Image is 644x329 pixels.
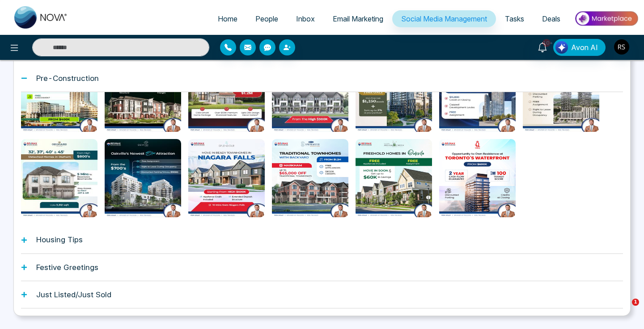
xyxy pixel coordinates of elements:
[533,10,569,27] a: Deals
[401,14,487,23] span: Social Media Management
[36,74,99,83] h1: Pre-Construction
[255,14,278,23] span: People
[574,8,639,29] img: Market-place.gif
[555,41,568,54] img: Lead Flow
[246,10,287,27] a: People
[392,10,496,27] a: Social Media Management
[632,299,639,306] span: 1
[14,6,68,29] img: Nova CRM Logo
[209,10,246,27] a: Home
[36,235,83,244] h1: Housing Tips
[571,42,598,53] span: Avon AI
[553,39,606,56] button: Avon AI
[542,14,560,23] span: Deals
[496,10,533,27] a: Tasks
[542,39,551,47] span: 10+
[287,10,324,27] a: Inbox
[333,14,383,23] span: Email Marketing
[218,14,237,23] span: Home
[296,14,315,23] span: Inbox
[614,299,635,320] iframe: Intercom live chat
[532,39,553,55] a: 10+
[324,10,392,27] a: Email Marketing
[614,39,629,55] img: User Avatar
[505,14,524,23] span: Tasks
[36,263,98,272] h1: Festive Greetings
[36,290,111,299] h1: Just Listed/Just Sold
